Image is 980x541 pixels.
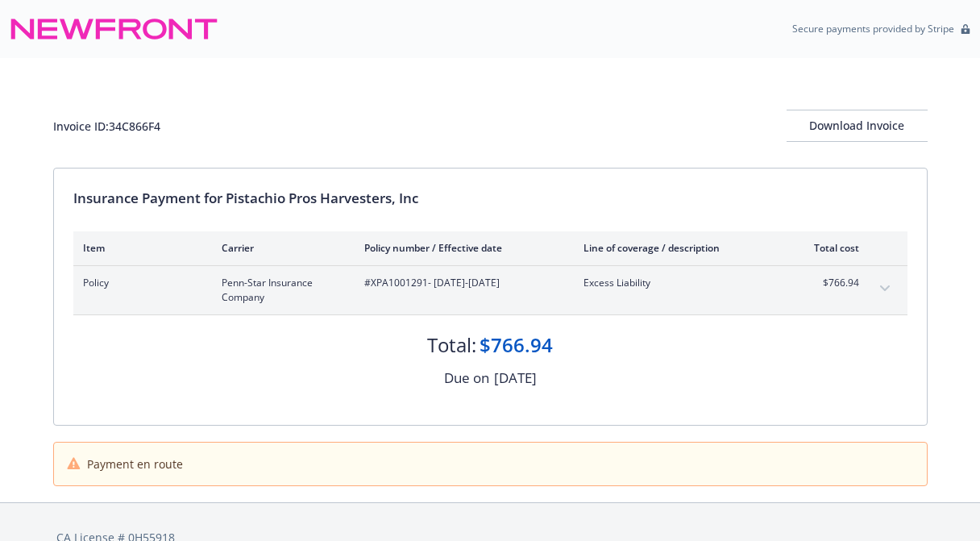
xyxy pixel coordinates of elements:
div: Total cost [799,241,859,255]
span: Payment en route [87,456,183,472]
p: Secure payments provided by Stripe [792,22,954,35]
div: Item [83,241,196,255]
span: Excess Liability [583,276,773,290]
div: [DATE] [494,368,537,389]
div: Insurance Payment for Pistachio Pros Harvesters, Inc [73,188,907,209]
span: Policy [83,276,196,290]
div: $766.94 [480,331,553,359]
div: Download Invoice [787,110,928,141]
div: Invoice ID: 34C866F4 [53,118,160,135]
span: Penn-Star Insurance Company [222,276,338,305]
span: #XPA1001291 - [DATE]-[DATE] [364,276,558,290]
button: expand content [872,276,898,302]
div: Policy number / Effective date [364,241,558,255]
span: $766.94 [799,276,859,290]
div: PolicyPenn-Star Insurance Company#XPA1001291- [DATE]-[DATE]Excess Liability$766.94expand content [73,266,907,314]
button: Download Invoice [787,110,928,142]
div: Carrier [222,241,338,255]
div: Total: [427,331,476,359]
div: Due on [444,368,489,389]
div: Line of coverage / description [583,241,773,255]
